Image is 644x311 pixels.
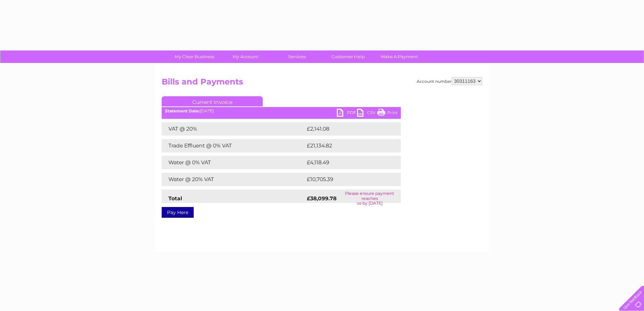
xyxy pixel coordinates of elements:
a: Make A Payment [372,50,427,63]
h2: Bills and Payments [162,77,482,90]
div: Account number [417,77,482,85]
td: Please ensure payment reaches us by [DATE] [338,189,401,207]
a: My Clear Business [167,50,222,63]
strong: Total [168,195,182,202]
td: Trade Effluent @ 0% VAT [162,139,305,152]
td: £21,134.82 [305,139,391,152]
a: Pay Here [162,207,194,218]
td: Water @ 20% VAT [162,173,305,186]
a: My Account [218,50,273,63]
td: £2,141.08 [305,122,390,136]
a: Current Invoice [162,96,263,106]
a: Services [269,50,325,63]
td: £4,118.49 [305,156,390,169]
a: CSV [357,109,377,118]
td: Water @ 0% VAT [162,156,305,169]
td: VAT @ 20% [162,122,305,136]
b: Statement Date: [165,108,200,113]
td: £10,705.39 [305,173,391,186]
a: Customer Help [320,50,376,63]
strong: £38,099.78 [307,195,336,202]
a: Print [377,109,397,118]
a: PDF [337,109,357,118]
div: [DATE] [162,109,401,113]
